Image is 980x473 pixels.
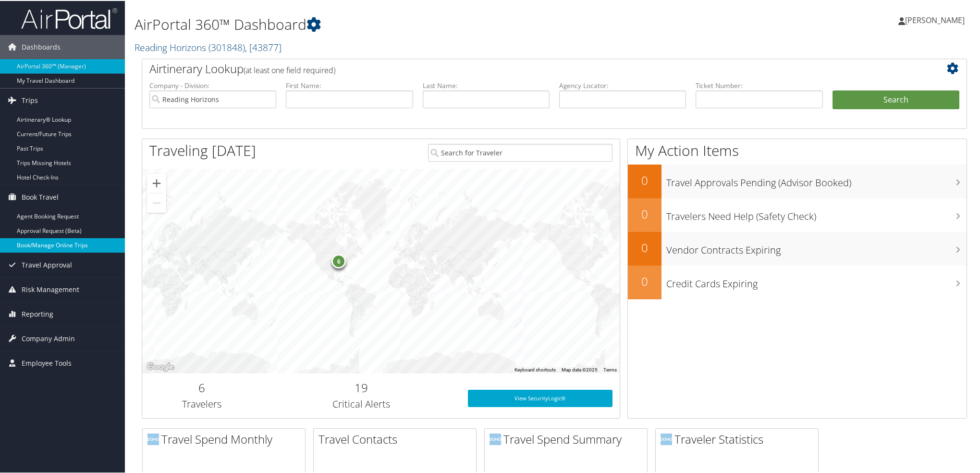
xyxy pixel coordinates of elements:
[208,40,245,53] span: ( 301848 )
[269,379,453,395] h2: 19
[628,265,967,298] a: 0Credit Cards Expiring
[135,13,694,34] h1: AirPortal 360™ Dashboard
[244,64,335,75] span: (at least one field required)
[331,253,346,267] div: 6
[490,430,647,447] h2: Travel Spend Summary
[22,184,59,208] span: Book Travel
[149,140,256,160] h1: Traveling [DATE]
[468,389,612,406] a: View SecurityLogic®
[245,40,282,53] span: , [ 43877 ]
[22,326,75,350] span: Company Admin
[22,88,38,112] span: Trips
[628,197,967,231] a: 0Travelers Need Help (Safety Check)
[628,140,967,160] h1: My Action Items
[149,396,254,410] h3: Travelers
[666,204,967,222] h3: Travelers Need Help (Safety Check)
[666,271,967,290] h3: Credit Cards Expiring
[21,6,117,29] img: airportal-logo.png
[562,366,598,371] span: Map data ©2025
[898,5,974,34] a: [PERSON_NAME]
[147,173,166,192] button: Zoom in
[147,433,159,444] img: domo-logo.png
[149,379,254,395] h2: 6
[145,360,176,372] a: Open this area in Google Maps (opens a new window)
[22,277,79,301] span: Risk Management
[603,366,617,371] a: Terms (opens in new tab)
[149,60,891,76] h2: Airtinerary Lookup
[135,40,282,53] a: Reading Horizons
[666,238,967,256] h3: Vendor Contracts Expiring
[22,350,72,374] span: Employee Tools
[147,430,305,447] h2: Travel Spend Monthly
[22,34,61,58] span: Dashboards
[423,80,550,89] label: Last Name:
[661,430,818,447] h2: Traveler Statistics
[628,272,661,289] h2: 0
[147,192,166,212] button: Zoom out
[696,80,822,89] label: Ticket Number:
[22,301,53,325] span: Reporting
[666,170,967,189] h3: Travel Approvals Pending (Advisor Booked)
[628,205,661,221] h2: 0
[628,171,661,188] h2: 0
[318,430,476,447] h2: Travel Contacts
[628,164,967,197] a: 0Travel Approvals Pending (Advisor Booked)
[490,433,501,444] img: domo-logo.png
[286,80,413,89] label: First Name:
[559,80,686,89] label: Agency Locator:
[905,14,965,25] span: [PERSON_NAME]
[145,360,176,372] img: Google
[661,433,672,444] img: domo-logo.png
[428,143,612,161] input: Search for Traveler
[269,396,453,410] h3: Critical Alerts
[628,239,661,255] h2: 0
[833,89,959,109] button: Search
[628,231,967,265] a: 0Vendor Contracts Expiring
[22,252,72,276] span: Travel Approval
[514,366,556,372] button: Keyboard shortcuts
[149,80,276,89] label: Company - Division:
